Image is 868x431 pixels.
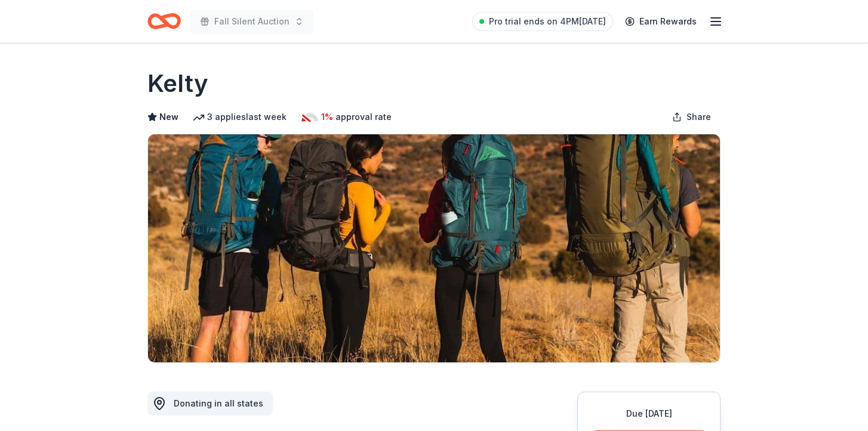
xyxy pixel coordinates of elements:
[592,407,706,421] div: Due [DATE]
[472,12,613,31] a: Pro trial ends on 4PM[DATE]
[335,110,392,124] span: approval rate
[321,110,333,124] span: 1%
[147,7,181,35] a: Home
[618,11,704,32] a: Earn Rewards
[190,10,313,33] button: Fall Silent Auction
[174,398,263,408] span: Donating in all states
[193,110,287,124] div: 3 applies last week
[147,67,208,100] h1: Kelty
[663,105,721,129] button: Share
[687,110,711,124] span: Share
[148,134,720,362] img: Image for Kelty
[489,14,606,29] span: Pro trial ends on 4PM[DATE]
[159,110,178,124] span: New
[214,14,290,29] span: Fall Silent Auction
